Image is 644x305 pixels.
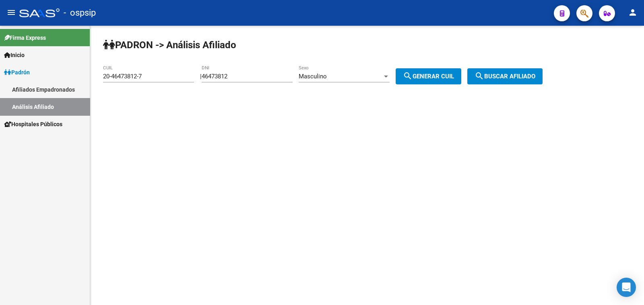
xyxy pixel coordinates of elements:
span: Buscar afiliado [475,73,535,80]
mat-icon: search [403,71,413,81]
span: Padrón [4,68,30,77]
button: Generar CUIL [396,68,461,84]
mat-icon: search [475,71,484,81]
span: Hospitales Públicos [4,120,62,129]
strong: PADRON -> Análisis Afiliado [103,39,236,51]
button: Buscar afiliado [467,68,543,84]
span: Masculino [299,73,327,80]
span: Firma Express [4,33,46,42]
span: - ospsip [64,4,96,22]
div: | [200,73,467,80]
div: Open Intercom Messenger [617,278,636,297]
mat-icon: menu [6,8,16,17]
mat-icon: person [628,8,638,17]
span: Inicio [4,51,25,59]
span: Generar CUIL [403,73,454,80]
